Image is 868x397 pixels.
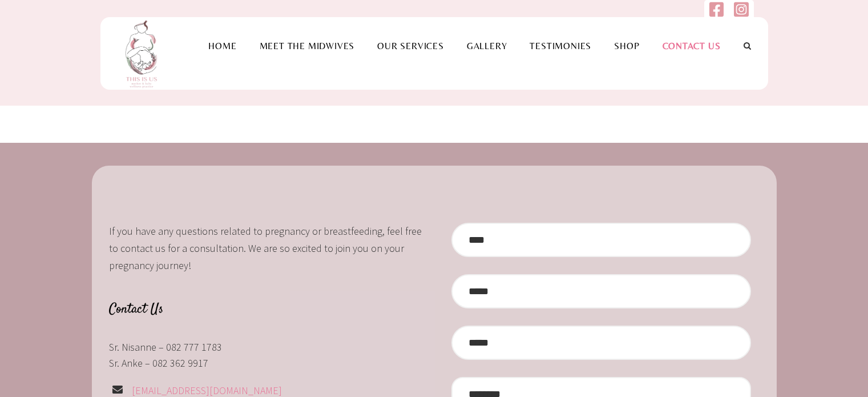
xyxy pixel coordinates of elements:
[109,300,426,319] h4: Contact Us
[109,355,426,371] p: Sr. Anke – 082 362 9917
[651,41,732,51] a: Contact Us
[734,1,748,18] img: instagram-square.svg
[734,7,748,21] a: Follow us on Instagram
[197,41,248,51] a: Home
[603,41,651,51] a: Shop
[132,384,282,397] a: [EMAIL_ADDRESS][DOMAIN_NAME]
[709,1,724,18] img: facebook-square.svg
[455,41,519,51] a: Gallery
[118,17,169,90] img: This is us practice
[109,223,426,274] p: If you have any questions related to pregnancy or breastfeeding, feel free to contact us for a co...
[109,339,426,371] div: Sr. Nisanne – 082 777 1783
[248,41,366,51] a: Meet the Midwives
[518,41,603,51] a: Testimonies
[366,41,455,51] a: Our Services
